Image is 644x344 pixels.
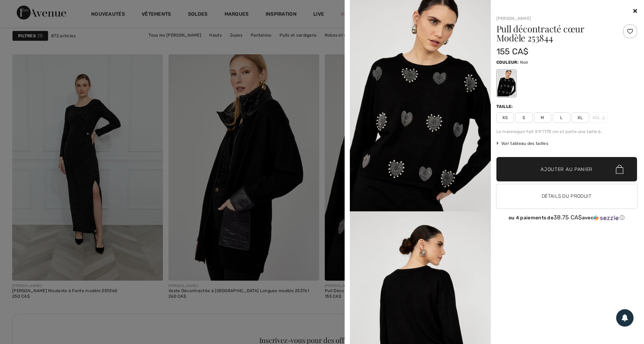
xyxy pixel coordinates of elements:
span: Noir [520,60,528,65]
a: [PERSON_NAME] [496,16,531,21]
div: Le mannequin fait 5'9"/175 cm et porte une taille 6. [496,128,637,135]
div: ou 4 paiements de38.75 CA$avecSezzle Cliquez pour en savoir plus sur Sezzle [496,214,637,224]
span: M [534,112,551,123]
div: ou 4 paiements de avec [496,214,637,221]
img: ring-m.svg [602,116,605,119]
img: Bag.svg [616,165,623,174]
span: S [515,112,533,123]
span: 155 CA$ [496,47,529,56]
span: Couleur: [496,60,519,65]
span: L [553,112,570,123]
span: XL [572,112,589,123]
h1: Pull décontracté cœur Modèle 253844 [496,24,614,42]
img: Sezzle [594,215,619,221]
div: Noir [497,70,515,96]
button: Ajouter au panier [496,157,637,181]
div: Taille: [496,103,515,110]
span: 38.75 CA$ [553,214,582,221]
span: Voir tableau des tailles [496,140,549,147]
span: XXL [590,112,608,123]
span: XS [496,112,514,123]
button: Détails du produit [496,184,637,209]
span: Chat [15,5,30,11]
span: Ajouter au panier [541,166,592,173]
